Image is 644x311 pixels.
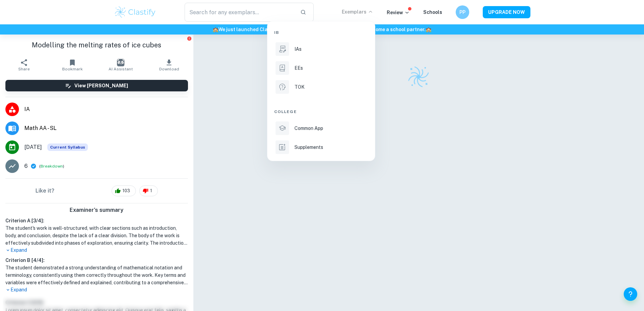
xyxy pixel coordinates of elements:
[274,139,368,155] a: Supplements
[294,83,305,91] p: TOK
[294,45,302,53] p: IAs
[294,64,303,72] p: EEs
[294,125,323,132] p: Common App
[274,120,368,136] a: Common App
[274,41,368,57] a: IAs
[274,60,368,76] a: EEs
[274,79,368,95] a: TOK
[274,29,279,36] span: IB
[274,109,297,115] span: College
[294,143,323,151] p: Supplements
